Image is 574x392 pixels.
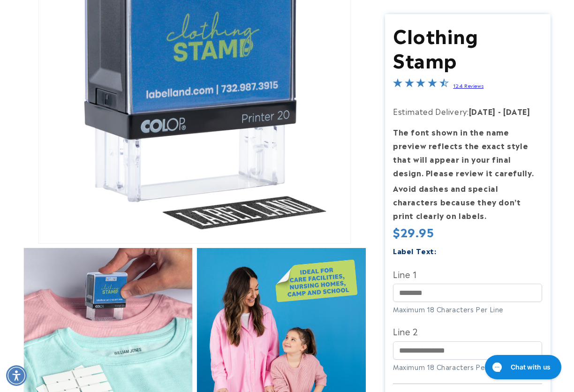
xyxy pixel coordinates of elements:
[393,362,542,371] div: Maximum 18 Characters Per Line
[393,23,542,71] h1: Clothing Stamp
[393,225,434,239] span: $29.95
[393,105,542,118] p: Estimated Delivery:
[6,365,27,386] div: Accessibility Menu
[393,245,437,256] label: Label Text:
[503,106,530,117] strong: [DATE]
[393,304,542,314] div: Maximum 18 Characters Per Line
[393,79,448,90] span: 4.4-star overall rating
[393,324,542,339] label: Line 2
[498,106,501,117] strong: -
[480,352,565,383] iframe: Gorgias live chat messenger
[469,106,496,117] strong: [DATE]
[393,266,542,281] label: Line 1
[453,82,484,89] a: 124 Reviews
[393,182,521,221] strong: Avoid dashes and special characters because they don’t print clearly on labels.
[393,126,534,178] strong: The font shown in the name preview reflects the exact style that will appear in your final design...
